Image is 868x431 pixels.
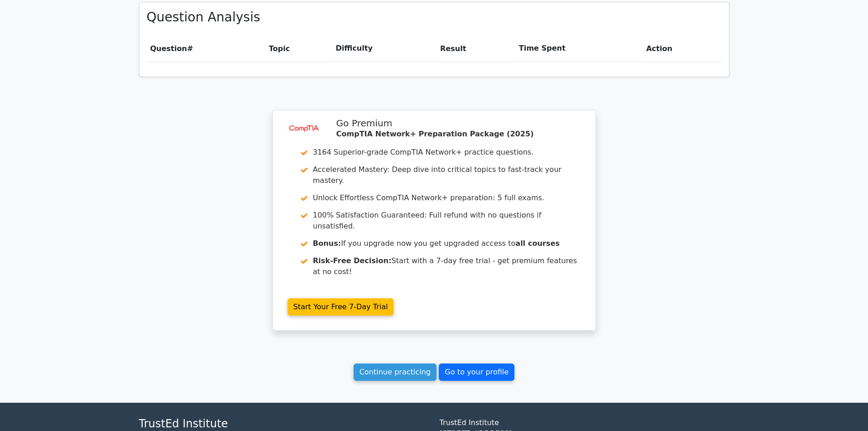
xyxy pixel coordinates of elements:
[515,36,642,62] th: Time Spent
[265,36,332,62] th: Topic
[354,363,437,381] a: Continue practicing
[150,44,187,53] span: Question
[332,36,437,62] th: Difficulty
[139,417,429,431] h4: TrustEd Institute
[642,36,721,62] th: Action
[147,10,722,25] h3: Question Analysis
[437,36,515,62] th: Result
[439,363,514,381] a: Go to your profile
[147,36,265,62] th: #
[288,298,394,316] a: Start Your Free 7-Day Trial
